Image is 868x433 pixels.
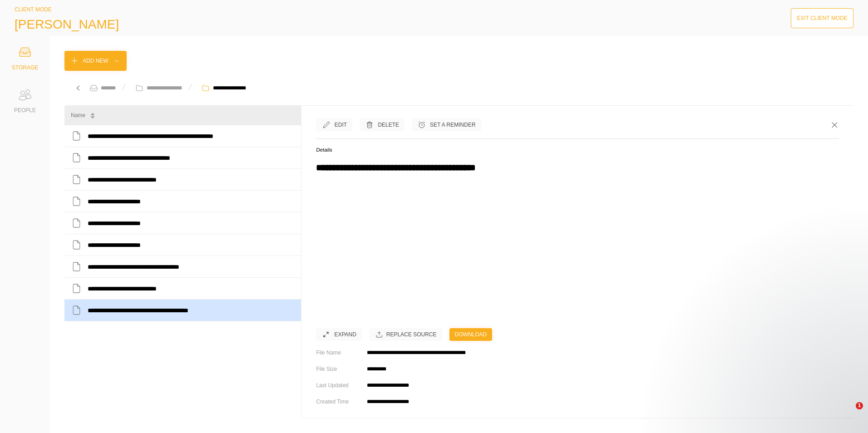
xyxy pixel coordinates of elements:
div: File Size [316,364,360,374]
div: Expand [334,330,356,339]
span: 1 [856,402,863,409]
div: Name [71,111,85,120]
div: Last Updated [316,381,360,390]
div: Replace Source [386,330,437,339]
div: STORAGE [12,63,38,72]
div: Add New [83,56,108,65]
div: PEOPLE [14,106,36,115]
div: Created Time [316,397,360,406]
div: Delete [378,120,399,129]
button: Add New [64,51,127,71]
button: Edit [316,118,352,131]
iframe: Intercom live chat [837,402,859,424]
div: Edit [335,120,347,129]
button: Delete [360,118,404,131]
div: Set a Reminder [430,120,475,129]
span: CLIENT MODE [15,6,52,13]
span: [PERSON_NAME] [15,17,119,32]
button: Download [449,328,493,341]
button: Exit Client Mode [791,8,853,28]
div: File Name [316,348,360,357]
h5: Details [316,146,839,154]
div: Download [455,330,487,339]
button: Set a Reminder [412,118,481,131]
div: Exit Client Mode [797,14,848,23]
button: Expand [316,328,361,341]
iframe: msdoc-iframe [316,183,839,319]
